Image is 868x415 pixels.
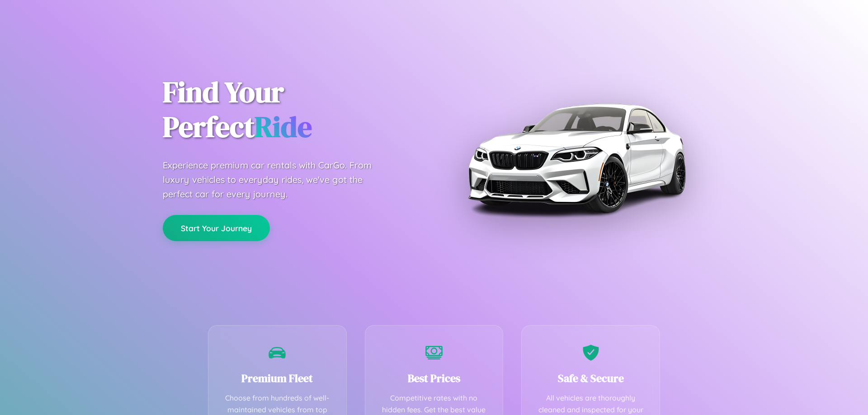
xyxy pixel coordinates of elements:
[463,45,689,271] img: Premium BMW car rental vehicle
[379,371,490,386] h3: Best Prices
[163,215,270,241] button: Start Your Journey
[535,371,646,386] h3: Safe & Secure
[163,158,389,201] p: Experience premium car rentals with CarGo. From luxury vehicles to everyday rides, we've got the ...
[163,75,420,145] h1: Find Your Perfect
[222,371,333,386] h3: Premium Fleet
[255,107,312,146] span: Ride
